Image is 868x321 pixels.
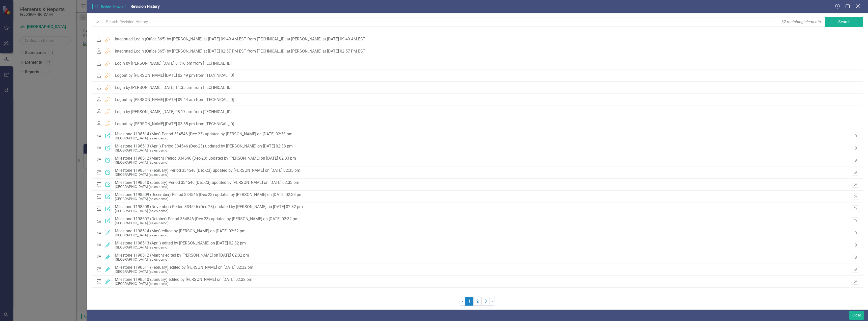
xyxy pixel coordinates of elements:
[115,233,246,237] div: [GEOGRAPHIC_DATA] (sales demo)
[115,132,292,136] div: Milestone 1198514 (May) Period 334546 (Dec-23) updated by [PERSON_NAME] on [DATE] 02:33 pm
[103,17,826,27] input: Search Revision History...
[115,265,253,270] div: Milestone 1198511 (February) edited by [PERSON_NAME] on [DATE] 02:32 pm
[115,168,300,173] div: Milestone 1198511 (February) Period 334546 (Dec-23) updated by [PERSON_NAME] on [DATE] 02:33 pm
[115,192,303,197] div: Milestone 1198509 (December) Period 334546 (Dec-23) updated by [PERSON_NAME] on [DATE] 02:33 pm
[130,4,160,9] span: Revision History
[115,277,252,282] div: Milestone 1198510 (January) edited by [PERSON_NAME] on [DATE] 02:32 pm
[825,17,863,27] button: Search
[115,97,234,102] div: Logout by [PERSON_NAME] [DATE] 09:44 am from [TECHNICAL_ID]
[462,299,463,304] span: ‹
[115,37,365,41] div: Integrated Login (Office 365) by [PERSON_NAME] at [DATE] 09:49 AM EST from [TECHNICAL_ID] at [PER...
[115,73,234,78] div: Logout by [PERSON_NAME] [DATE] 02:49 pm from [TECHNICAL_ID]
[115,217,299,221] div: Milestone 1198507 (October) Period 334546 (Dec-23) updated by [PERSON_NAME] on [DATE] 02:32 pm
[481,297,490,306] a: 3
[115,221,299,225] div: [GEOGRAPHIC_DATA] (sales demo)
[115,270,253,274] div: [GEOGRAPHIC_DATA] (sales demo)
[115,180,299,185] div: Milestone 1198510 (January) Period 334546 (Dec-23) updated by [PERSON_NAME] on [DATE] 02:33 pm
[115,173,300,177] div: [GEOGRAPHIC_DATA] (sales demo)
[115,209,303,213] div: [GEOGRAPHIC_DATA] (sales demo)
[115,144,293,149] div: Milestone 1198513 (April) Period 334546 (Dec-23) updated by [PERSON_NAME] on [DATE] 02:33 pm
[92,4,125,9] span: Revision History
[780,18,822,26] div: 62 matching elements
[465,297,473,306] span: 1
[115,245,246,249] div: [GEOGRAPHIC_DATA] (sales demo)
[115,161,296,164] div: [GEOGRAPHIC_DATA] (sales demo)
[115,61,232,66] div: Login by [PERSON_NAME] [DATE] 01:16 pm from [TECHNICAL_ID]
[115,185,299,189] div: [GEOGRAPHIC_DATA] (sales demo)
[115,156,296,161] div: Milestone 1198512 (March) Period 334546 (Dec-23) updated by [PERSON_NAME] on [DATE] 02:33 pm
[115,110,232,114] div: Login by [PERSON_NAME] [DATE] 08:17 am from [TECHNICAL_ID]
[115,136,292,140] div: [GEOGRAPHIC_DATA] (sales demo)
[115,205,303,209] div: Milestone 1198508 (November) Period 334546 (Dec-23) updated by [PERSON_NAME] on [DATE] 02:32 pm
[115,253,249,258] div: Milestone 1198512 (March) edited by [PERSON_NAME] on [DATE] 02:32 pm
[115,122,234,126] div: Logout by [PERSON_NAME] [DATE] 03:35 pm from [TECHNICAL_ID]
[115,49,365,54] div: Integrated Login (Office 365) by [PERSON_NAME] at [DATE] 02:57 PM EST from [TECHNICAL_ID] at [PER...
[492,299,493,304] span: ›
[115,85,232,90] div: Login by [PERSON_NAME] [DATE] 11:35 am from [TECHNICAL_ID]
[115,282,252,286] div: [GEOGRAPHIC_DATA] (sales demo)
[115,241,246,245] div: Milestone 1198513 (April) edited by [PERSON_NAME] on [DATE] 02:32 pm
[115,149,293,152] div: [GEOGRAPHIC_DATA] (sales demo)
[473,297,481,306] a: 2
[849,311,864,320] button: Close
[115,197,303,201] div: [GEOGRAPHIC_DATA] (sales demo)
[115,258,249,261] div: [GEOGRAPHIC_DATA] (sales demo)
[115,229,246,233] div: Milestone 1198514 (May) edited by [PERSON_NAME] on [DATE] 02:32 pm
